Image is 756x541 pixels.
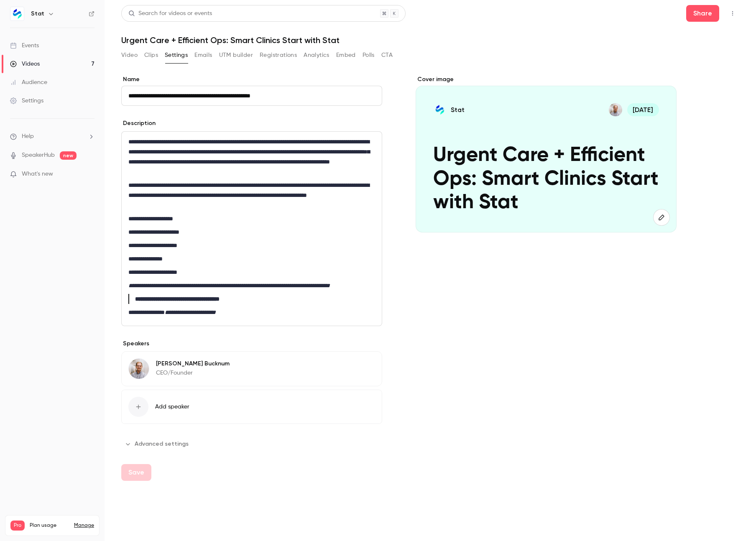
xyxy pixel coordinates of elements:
[156,369,230,377] p: CEO/Founder
[22,151,55,160] a: SpeakerHub
[451,105,465,114] p: Stat
[165,48,188,62] button: Settings
[10,41,39,50] div: Events
[144,48,158,62] button: Clips
[121,119,156,128] label: Description
[260,48,297,62] button: Registrations
[74,522,94,529] a: Manage
[686,5,719,22] button: Share
[609,103,622,116] img: Alan Bucknum
[82,532,84,537] span: 7
[122,132,382,326] div: editor
[10,60,40,68] div: Videos
[121,437,194,451] button: Advanced settings
[381,48,393,62] button: CTA
[121,351,382,386] div: Alan Bucknum[PERSON_NAME] BucknumCEO/Founder
[10,521,25,531] span: Pro
[10,97,43,105] div: Settings
[194,48,212,62] button: Emails
[128,9,212,18] div: Search for videos or events
[22,170,53,179] span: What's new
[121,75,382,84] label: Name
[60,151,77,160] span: new
[121,48,138,62] button: Video
[627,103,659,116] span: [DATE]
[726,7,739,20] button: Top Bar Actions
[121,35,739,45] h1: Urgent Care + Efficient Ops: Smart Clinics Start with Stat
[155,403,189,411] span: Add speaker
[156,360,230,368] p: [PERSON_NAME] Bucknum
[30,522,69,529] span: Plan usage
[219,48,253,62] button: UTM builder
[416,75,677,84] label: Cover image
[129,359,149,379] img: Alan Bucknum
[31,10,44,18] h6: Stat
[363,48,375,62] button: Polls
[433,144,659,215] p: Urgent Care + Efficient Ops: Smart Clinics Start with Stat
[433,103,446,116] img: Urgent Care + Efficient Ops: Smart Clinics Start with Stat
[345,358,375,372] button: Edit
[121,339,382,348] p: Speakers
[10,531,26,538] p: Videos
[82,531,94,538] p: / 90
[10,132,94,141] li: help-dropdown-opener
[336,48,356,62] button: Embed
[10,7,24,20] img: Stat
[10,78,47,87] div: Audience
[22,132,34,141] span: Help
[304,48,329,62] button: Analytics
